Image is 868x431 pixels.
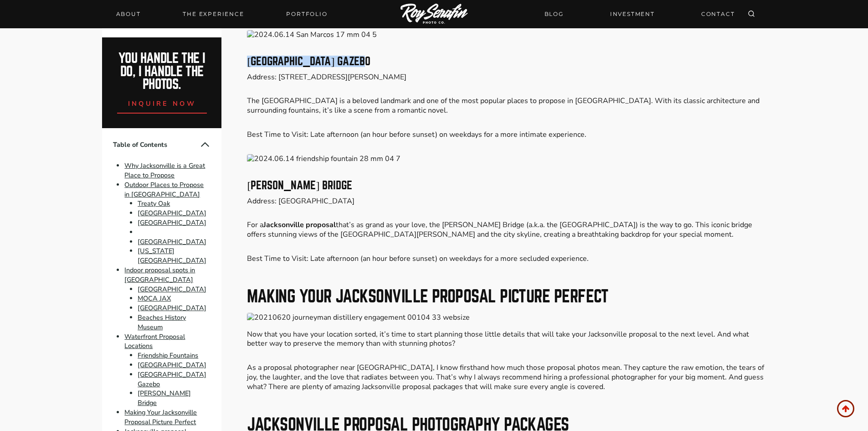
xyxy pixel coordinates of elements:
a: Portfolio [281,8,333,21]
p: For a that’s as grand as your love, the [PERSON_NAME] Bridge (a.k.a. the [GEOGRAPHIC_DATA]) is th... [247,220,765,239]
p: Best Time to Visit: Late afternoon (an hour before sunset) on weekdays for a more intimate experi... [247,130,765,140]
img: Best Proposal Ideas & Places to Propose in Jacksonville 20 [247,313,765,322]
p: The [GEOGRAPHIC_DATA] is a beloved landmark and one of the most popular places to propose in [GEO... [247,96,765,115]
a: [GEOGRAPHIC_DATA] [138,285,206,294]
a: Outdoor Places to Propose in [GEOGRAPHIC_DATA] [124,180,204,199]
a: About [111,8,146,21]
a: [US_STATE][GEOGRAPHIC_DATA] [138,247,206,265]
a: [GEOGRAPHIC_DATA] [138,303,206,312]
h2: Making Your Jacksonville Proposal Picture Perfect [247,288,765,305]
a: INVESTMENT [605,6,660,22]
a: Treaty Oak [138,199,170,208]
a: MOCA JAX [138,294,171,303]
a: BLOG [539,6,569,22]
span: inquire now [128,99,196,108]
h3: [PERSON_NAME] Bridge [247,180,765,191]
img: Best Proposal Ideas & Places to Propose in Jacksonville 18 [247,30,765,40]
a: Why Jacksonville is a Great Place to Propose [124,161,205,180]
span: Table of Contents [113,140,200,150]
a: Indoor proposal spots in [GEOGRAPHIC_DATA] [124,265,195,284]
p: Address: [GEOGRAPHIC_DATA] [247,197,765,206]
a: Waterfront Proposal Locations [124,332,185,351]
a: Friendship Fountains [138,351,198,360]
p: Now that you have your location sorted, it’s time to start planning those little details that wil... [247,330,765,349]
p: Best Time to Visit: Late afternoon (an hour before sunset) on weekdays for a more secluded experi... [247,254,765,264]
a: inquire now [117,91,207,114]
img: Best Proposal Ideas & Places to Propose in Jacksonville 19 [247,154,765,164]
a: Making Your Jacksonville Proposal Picture Perfect [124,408,197,426]
p: Address: [STREET_ADDRESS][PERSON_NAME] [247,73,765,82]
a: [PERSON_NAME] Bridge [138,389,191,408]
a: [GEOGRAPHIC_DATA] Gazebo [138,370,206,389]
a: CONTACT [696,6,740,22]
a: Beaches History Museum [138,313,186,332]
a: [GEOGRAPHIC_DATA] [138,218,206,227]
h3: [GEOGRAPHIC_DATA] Gazebo [247,56,765,67]
img: Logo of Roy Serafin Photo Co., featuring stylized text in white on a light background, representi... [401,4,468,25]
strong: Jacksonville proposal [263,220,336,230]
nav: Primary Navigation [111,8,333,21]
p: As a proposal photographer near [GEOGRAPHIC_DATA], I know firsthand how much those proposal photo... [247,363,765,391]
a: [GEOGRAPHIC_DATA] [138,208,206,218]
nav: Secondary Navigation [539,6,740,22]
a: THE EXPERIENCE [177,8,249,21]
a: [GEOGRAPHIC_DATA] [138,237,206,246]
h2: You handle the i do, I handle the photos. [112,52,212,91]
button: Collapse Table of Contents [200,139,211,150]
button: View Search Form [745,8,758,21]
a: Scroll to top [837,400,854,417]
a: [GEOGRAPHIC_DATA] [138,360,206,369]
